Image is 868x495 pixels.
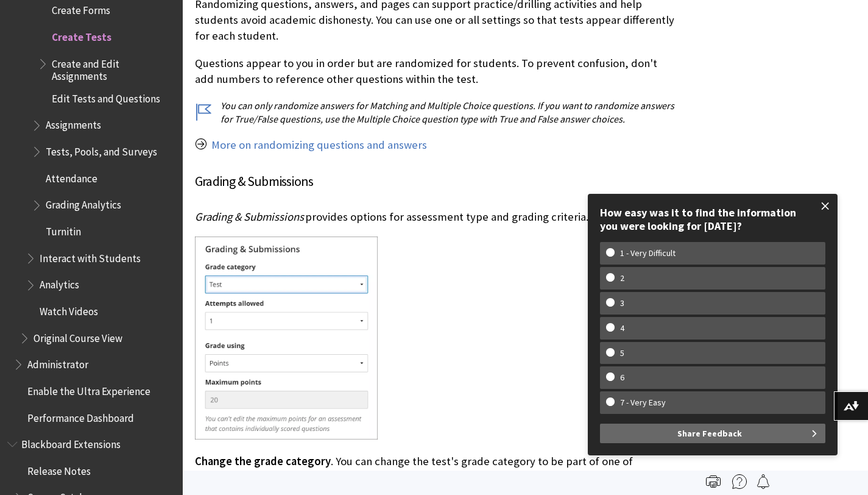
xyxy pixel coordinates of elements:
[606,323,638,333] w-span: 4
[706,474,721,489] img: Print
[27,354,88,371] span: Administrator
[40,301,98,318] span: Watch Videos
[606,273,638,283] w-span: 2
[21,434,121,450] span: Blackboard Extensions
[600,206,825,232] div: How easy was it to find the information you were looking for [DATE]?
[52,88,160,105] span: Edit Tests and Questions
[195,237,378,440] img: Image of top half of Grading & Submissions section of Test Settings panel
[40,275,79,291] span: Analytics
[195,454,331,468] span: Change the grade category
[600,424,825,443] button: Share Feedback
[677,424,742,443] span: Share Feedback
[27,461,91,477] span: Release Notes
[211,138,427,152] a: More on randomizing questions and answers
[34,328,122,344] span: Original Course View
[195,210,304,224] span: Grading & Submissions
[732,474,747,489] img: More help
[52,27,111,43] span: Create Tests
[27,408,134,424] span: Performance Dashboard
[52,54,174,82] span: Create and Edit Assignments
[606,348,638,358] w-span: 5
[606,298,638,308] w-span: 3
[46,195,121,212] span: Grading Analytics
[46,168,97,185] span: Attendance
[606,372,638,383] w-span: 6
[606,397,680,408] w-span: 7 - Very Easy
[756,474,771,489] img: Follow this page
[606,248,690,258] w-span: 1 - Very Difficult
[195,99,676,126] p: You can only randomize answers for Matching and Multiple Choice questions. If you want to randomi...
[40,248,141,265] span: Interact with Students
[195,55,676,87] p: Questions appear to you in order but are randomized for students. To prevent confusion, don't add...
[46,115,101,132] span: Assignments
[27,381,150,397] span: Enable the Ultra Experience
[46,141,157,158] span: Tests, Pools, and Surveys
[46,221,81,238] span: Turnitin
[195,209,676,225] p: provides options for assessment type and grading criteria.
[195,171,676,191] h4: Grading & Submissions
